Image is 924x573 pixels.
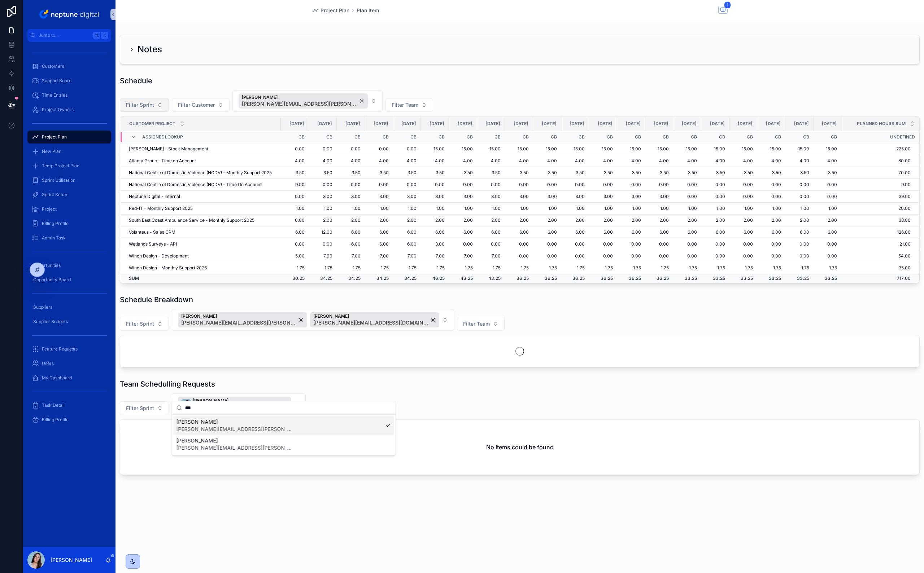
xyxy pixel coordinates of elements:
td: 0.00 [505,179,533,191]
td: 3.50 [617,167,645,179]
span: New Plan [42,149,61,154]
td: 4.00 [645,155,674,167]
td: 0.00 [589,179,617,191]
td: 1.00 [589,203,617,215]
td: 3.00 [365,191,393,203]
td: 3.00 [505,191,533,203]
td: 4.00 [393,155,421,167]
td: 15.00 [477,143,505,155]
td: CB [477,131,505,143]
td: 6.00 [617,226,645,238]
span: [DATE] [766,121,781,127]
span: Billing Profile [42,221,69,226]
button: Jump to...K [27,29,111,42]
span: Jump to... [39,32,90,38]
button: Select Button [120,98,169,112]
a: Billing Profile [27,217,111,230]
button: Unselect 138 [239,93,368,109]
td: 3.50 [421,167,449,179]
td: 2.00 [785,215,814,226]
a: New Plan [27,145,111,158]
span: Opportunities [33,263,61,268]
td: National Centre of Domestic Violence (NCDV) - Monthly Support 2025 [120,167,281,179]
td: 2.00 [365,215,393,226]
td: CB [701,131,729,143]
td: 4.00 [281,155,309,167]
span: [DATE] [738,121,753,127]
a: Admin Task [27,232,111,244]
a: Project Plan [27,131,111,144]
span: My Dashboard [42,375,72,381]
button: Select Button [172,309,454,331]
span: [DATE] [598,121,613,127]
td: [PERSON_NAME] - Stock Management [120,143,281,155]
td: 70.00 [841,167,919,179]
td: 3.00 [533,191,561,203]
td: 2.00 [757,215,785,226]
td: 2.00 [533,215,561,226]
span: 1 [724,1,731,9]
button: Select Button [120,401,169,415]
td: 1.00 [337,203,365,215]
td: 2.00 [337,215,365,226]
td: 4.00 [421,155,449,167]
td: 6.00 [533,226,561,238]
td: 3.50 [365,167,393,179]
td: 3.50 [449,167,477,179]
td: 3.50 [729,167,758,179]
td: 4.00 [701,155,729,167]
td: 4.00 [365,155,393,167]
td: 1.00 [477,203,505,215]
td: 3.50 [673,167,701,179]
td: 1.00 [281,203,309,215]
button: Select Button [172,393,306,415]
span: Opportunity Board [33,277,71,283]
td: 6.00 [281,226,309,238]
td: 1.00 [785,203,814,215]
span: Admin Task [42,235,66,241]
td: 1.00 [421,203,449,215]
td: 6.00 [477,226,505,238]
td: 15.00 [449,143,477,155]
span: Project Owners [42,107,74,113]
td: 2.00 [814,215,842,226]
span: [DATE] [317,121,332,127]
td: 4.00 [785,155,814,167]
a: Project Owners [27,103,111,116]
h2: Notes [138,44,162,55]
a: Plan Item [357,7,379,14]
td: 0.00 [785,191,814,203]
a: Project [27,203,111,216]
div: scrollable content [23,42,115,436]
td: Volanteus - Sales CRM [120,226,281,238]
td: 3.00 [337,191,365,203]
span: Filter Team [392,101,418,109]
td: 0.00 [281,191,309,203]
td: Neptune Digital - Internal [120,191,281,203]
span: [DATE] [514,121,528,127]
span: Filter Sprint [126,405,154,412]
td: South East Coast Ambulance Service - Monthly Support 2025 [120,215,281,226]
button: Unselect 59 [178,397,291,412]
td: 0.00 [477,179,505,191]
td: 6.00 [421,226,449,238]
td: 3.50 [589,167,617,179]
td: 0.00 [757,179,785,191]
td: CB [561,131,589,143]
td: CB [533,131,561,143]
td: Atlanta Group - Time on Account [120,155,281,167]
span: Time Entries [42,92,67,98]
span: [DATE] [458,121,472,127]
td: 2.00 [561,215,589,226]
td: 15.00 [533,143,561,155]
td: 0.00 [421,179,449,191]
td: 3.00 [393,191,421,203]
td: 1.00 [365,203,393,215]
button: 1 [718,6,728,15]
td: 1.00 [617,203,645,215]
td: 1.00 [561,203,589,215]
span: Customer Project [129,121,175,127]
td: 0.00 [365,143,393,155]
td: 15.00 [645,143,674,155]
